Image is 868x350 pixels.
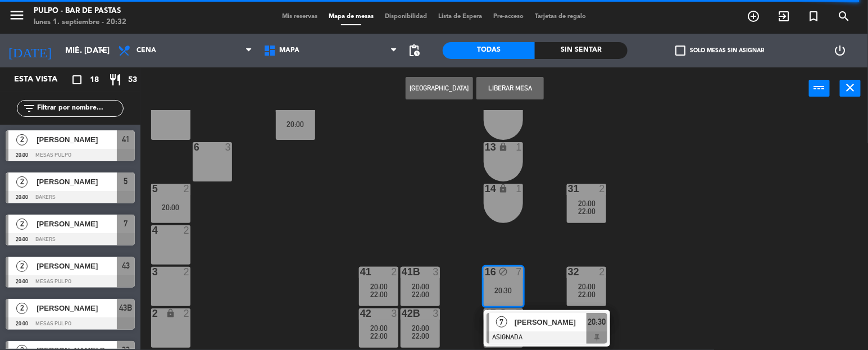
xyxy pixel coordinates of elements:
span: 2 [16,303,28,314]
span: [PERSON_NAME] [37,260,117,272]
i: lock [498,142,508,152]
span: 53 [128,74,137,87]
span: 2 [16,261,28,272]
div: 31 [568,184,569,194]
div: Esta vista [6,73,81,87]
span: [PERSON_NAME] [37,176,117,188]
i: block [498,308,508,318]
div: 2 [184,225,190,235]
div: 42B [402,308,402,319]
span: 2 [16,176,28,188]
div: 2 [599,267,606,277]
span: 7 [496,316,507,328]
i: exit_to_app [777,10,790,23]
div: 20:00 [276,120,315,128]
div: 41 [360,267,361,277]
div: 4 [152,225,153,235]
div: 2 [392,267,398,277]
i: crop_square [70,73,84,87]
div: 7 [277,101,278,111]
div: 42 [360,308,361,319]
span: Lista de Espera [433,13,488,20]
i: restaurant [108,73,122,87]
div: 1 [516,101,523,111]
span: 22:00 [370,331,388,340]
i: add_circle_outline [747,10,760,23]
span: Cena [137,47,156,54]
span: Pre-acceso [488,13,529,20]
span: Disponibilidad [379,13,433,20]
div: 3 [433,308,440,319]
span: 20:00 [370,324,388,333]
i: turned_in_not [807,10,821,23]
span: 20:00 [578,199,596,208]
div: Todas [443,42,535,59]
span: [PERSON_NAME] [37,302,117,314]
span: 22:00 [578,290,596,299]
span: 20:00 [370,282,388,291]
div: 3 [433,267,440,277]
span: 20:00 [412,324,429,333]
div: 1 [516,184,523,194]
div: 20:00 [151,203,190,211]
i: arrow_drop_down [96,44,110,57]
span: 18 [90,74,99,87]
span: 5 [124,175,128,188]
i: lock [166,308,175,318]
div: 1 [516,142,523,152]
div: 2 [308,101,315,111]
span: pending_actions [408,44,421,57]
button: menu [8,7,25,28]
span: Tarjetas de regalo [529,13,592,20]
span: [PERSON_NAME] [37,134,117,146]
div: 3 [225,142,232,152]
div: lunes 1. septiembre - 20:32 [34,17,126,28]
span: 2 [16,134,28,146]
div: Pulpo - Bar de Pastas [34,6,126,17]
i: block [498,267,508,276]
div: 20:30 [484,287,523,294]
div: 32 [568,267,569,277]
div: 7 [516,308,523,319]
button: [GEOGRAPHIC_DATA] [406,77,473,99]
span: MAPA [279,47,299,54]
span: 20:30 [588,315,606,329]
span: 20:00 [578,282,596,291]
span: 22:00 [412,331,429,340]
span: 41 [122,133,130,146]
div: 2 [152,308,153,319]
button: power_input [809,80,830,97]
label: Solo mesas sin asignar [676,46,765,56]
button: Liberar Mesa [476,77,544,99]
div: 2 [184,267,190,277]
span: 2 [16,219,28,230]
div: 2 [599,184,606,194]
i: close [844,81,857,94]
span: Mapa de mesas [323,13,379,20]
i: menu [8,7,25,24]
div: 7 [516,267,523,277]
div: 3 [392,308,398,319]
span: 7 [124,217,128,230]
i: search [838,10,851,23]
div: 101 [152,101,153,111]
span: [PERSON_NAME] [515,316,587,328]
div: 3 [152,267,153,277]
div: 4 [184,101,190,111]
input: Filtrar por nombre... [36,102,123,115]
div: 2 [184,308,190,319]
span: 22:00 [412,290,429,299]
div: 2 [184,184,190,194]
div: Sin sentar [535,42,628,59]
i: filter_list [22,102,36,115]
button: close [840,80,861,97]
span: 22:00 [370,290,388,299]
i: power_settings_new [834,44,847,57]
span: 43B [120,301,133,315]
span: 20:00 [412,282,429,291]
